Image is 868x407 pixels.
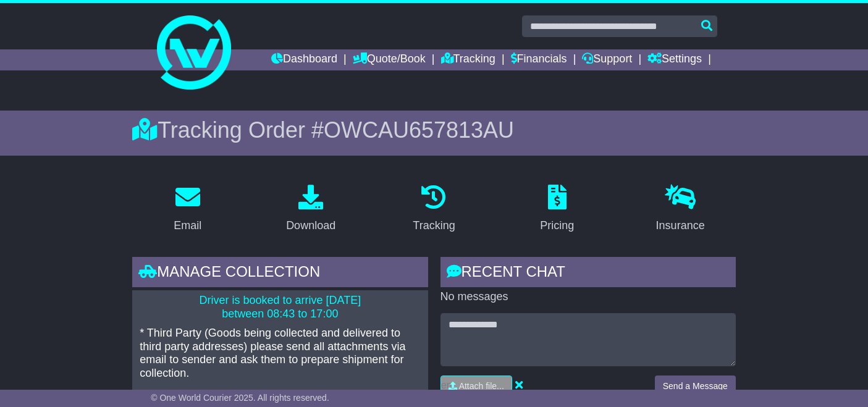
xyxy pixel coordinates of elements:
[440,257,736,290] div: RECENT CHAT
[271,49,337,70] a: Dashboard
[648,180,713,238] a: Insurance
[655,376,736,397] button: Send a Message
[278,180,343,238] a: Download
[656,217,705,234] div: Insurance
[511,49,567,70] a: Financials
[174,217,201,234] div: Email
[647,49,702,70] a: Settings
[540,217,574,234] div: Pricing
[405,180,463,238] a: Tracking
[166,180,209,238] a: Email
[532,180,582,238] a: Pricing
[582,49,632,70] a: Support
[132,117,736,143] div: Tracking Order #
[140,327,420,380] p: * Third Party (Goods being collected and delivered to third party addresses) please send all atta...
[440,290,736,304] p: No messages
[324,117,514,143] span: OWCAU657813AU
[286,217,335,234] div: Download
[353,49,426,70] a: Quote/Book
[413,217,455,234] div: Tracking
[151,393,329,403] span: © One World Courier 2025. All rights reserved.
[441,49,495,70] a: Tracking
[132,257,428,290] div: Manage collection
[140,294,420,321] p: Driver is booked to arrive [DATE] between 08:43 to 17:00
